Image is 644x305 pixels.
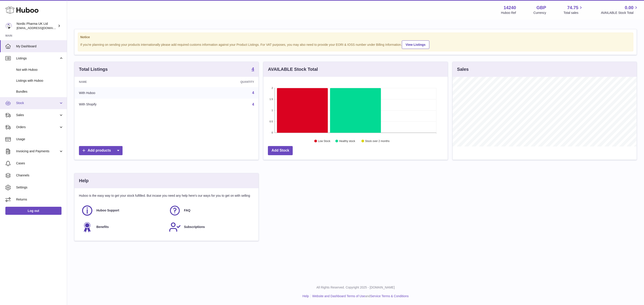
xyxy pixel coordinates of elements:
span: Bundles [16,90,64,94]
span: Stock [16,101,59,105]
span: My Dashboard [16,44,64,48]
strong: Notice [80,35,631,39]
span: Settings [16,185,64,190]
a: 0.00 AVAILABLE Stock Total [601,5,639,15]
span: [EMAIL_ADDRESS][DOMAIN_NAME] [17,26,66,30]
a: Log out [5,207,61,215]
span: Usage [16,137,64,141]
span: Listings [16,56,59,61]
text: 1.5 [270,98,273,100]
text: 2 [272,87,273,89]
span: Channels [16,173,64,178]
h3: Help [79,178,89,184]
a: 74.75 Total sales [563,5,583,15]
text: 1 [272,109,273,112]
span: Sales [16,113,59,117]
a: Add Stock [268,146,293,155]
strong: GBP [536,5,546,11]
text: 0.5 [270,120,273,123]
div: Currency [534,11,546,15]
a: Benefits [81,221,164,233]
div: If you're planning on sending your products internationally please add required customs informati... [80,40,631,49]
span: Benefits [96,225,109,229]
a: Website and Dashboard Terms of Use [312,294,365,298]
strong: 14240 [504,5,516,11]
a: 4 [252,91,254,95]
span: 74.75 [567,5,578,11]
a: Add products [79,146,123,155]
a: Subscriptions [169,221,252,233]
text: Low Stock [318,140,330,143]
span: Subscriptions [184,225,205,229]
a: View Listings [402,40,429,49]
a: 4 [252,102,254,106]
a: FAQ [169,205,252,217]
span: Orders [16,125,59,129]
a: 4 [252,67,254,72]
img: internalAdmin-14240@internal.huboo.com [5,23,12,29]
span: Returns [16,197,64,202]
strong: 4 [252,67,254,71]
td: With Huboo [74,87,174,99]
a: Huboo Support [81,205,164,217]
text: 0 [272,131,273,134]
span: Cases [16,161,64,165]
h3: Total Listings [79,66,108,72]
span: Total sales [563,11,583,15]
p: All Rights Reserved. Copyright 2025 - [DOMAIN_NAME] [71,285,640,290]
h3: Sales [457,66,469,72]
a: Service Terms & Conditions [370,294,409,298]
text: Healthy stock [339,140,356,143]
span: 0.00 [625,5,633,11]
div: Nordic Pharma UK Ltd [17,22,57,30]
h3: AVAILABLE Stock Total [268,66,318,72]
div: Huboo Ref [501,11,516,15]
a: Help [303,294,309,298]
text: Stock over 2 months [365,140,390,143]
td: With Shopify [74,99,174,110]
li: and [311,294,409,298]
span: Invoicing and Payments [16,149,59,153]
span: Listings with Huboo [16,79,64,83]
th: Name [74,77,174,87]
span: FAQ [184,208,191,213]
span: AVAILABLE Stock Total [601,11,639,15]
p: Huboo is the easy way to get your stock fulfilled. But incase you need any help here's our ways f... [79,194,254,198]
th: Quantity [174,77,258,87]
span: Huboo Support [96,208,119,213]
span: Not with Huboo [16,68,64,72]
